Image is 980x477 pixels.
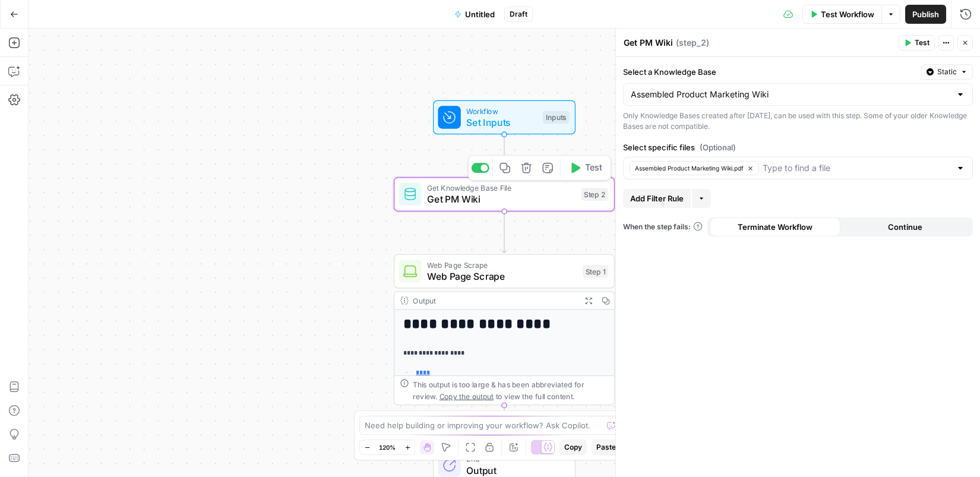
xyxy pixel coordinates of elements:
[559,440,587,455] button: Copy
[394,177,615,211] div: Get Knowledge Base FileGet PM WikiStep 2Test
[635,163,744,173] span: Assembled Product Marketing Wiki.pdf
[581,188,609,201] div: Step 2
[413,379,608,402] div: This output is too large & has been abbreviated for review. to view the full content.
[379,443,396,452] span: 120%
[630,161,759,175] button: Assembled Product Marketing Wiki.pdf
[394,100,615,135] div: WorkflowSet InputsInputs
[738,221,813,233] span: Terminate Workflow
[915,37,930,48] span: Test
[624,37,673,49] textarea: Get PM Wiki
[623,110,973,132] div: Only Knowledge Bases created after [DATE], can be used with this step. Some of your older Knowled...
[427,192,576,207] span: Get PM Wiki
[466,105,537,116] span: Workflow
[700,141,736,153] span: (Optional)
[592,440,621,455] button: Paste
[888,221,922,233] span: Continue
[596,442,616,453] span: Paste
[912,8,939,20] span: Publish
[427,182,576,194] span: Get Knowledge Base File
[502,211,506,253] g: Edge from step_2 to step_1
[585,162,602,175] span: Test
[623,189,691,208] button: Add Filter Rule
[899,35,935,50] button: Test
[623,66,916,78] label: Select a Knowledge Base
[905,5,946,24] button: Publish
[466,115,537,129] span: Set Inputs
[623,222,703,232] a: When the step fails:
[510,9,527,20] span: Draft
[564,442,582,453] span: Copy
[427,259,577,270] span: Web Page Scrape
[543,111,569,124] div: Inputs
[676,37,709,49] span: ( step_2 )
[440,392,494,400] span: Copy the output
[763,162,951,174] input: Type to find a file
[921,64,973,80] button: Static
[937,67,957,77] span: Static
[802,5,881,24] button: Test Workflow
[427,269,577,283] span: Web Page Scrape
[821,8,874,20] span: Test Workflow
[631,89,951,100] input: Assembled Product Marketing Wiki
[583,265,608,278] div: Step 1
[840,217,971,236] button: Continue
[630,192,684,204] span: Add Filter Rule
[623,141,973,153] label: Select specific files
[465,8,495,20] span: Untitled
[413,295,576,306] div: Output
[447,5,502,24] button: Untitled
[564,159,608,177] button: Test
